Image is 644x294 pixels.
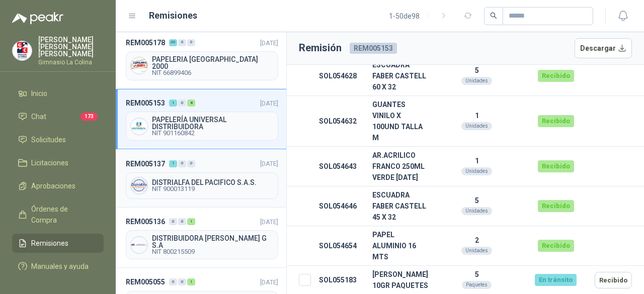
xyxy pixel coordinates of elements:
span: search [490,12,497,19]
span: REM005136 [126,216,165,227]
div: 0 [178,278,186,285]
a: Remisiones [12,234,104,253]
div: Recibido [538,200,574,212]
div: 0 [169,278,177,285]
span: 173 [80,113,98,121]
td: Recibido [521,147,591,186]
p: 1 [436,112,517,120]
div: 30 [169,39,177,46]
td: PAPEL ALUMINIO 16 MTS [368,226,432,266]
div: 0 [178,160,186,167]
img: Company Logo [131,118,147,135]
td: SOL054632 [315,96,368,147]
span: Aprobaciones [31,180,75,191]
a: Manuales y ayuda [12,257,104,276]
div: Recibido [538,240,574,252]
div: Unidades [461,122,492,130]
span: DISTRIALFA DEL PACIFICO S.A.S. [152,179,274,186]
div: Recibido [538,70,574,82]
p: 1 [436,157,517,165]
span: REM005137 [126,158,165,169]
span: Remisiones [31,238,68,249]
td: ESCUADRA FABER CASTELL 45 X 32 [368,186,432,226]
img: Company Logo [13,41,32,60]
div: Paquetes [462,281,492,289]
div: Unidades [461,207,492,215]
div: 0 [178,218,186,225]
div: 1 [187,218,195,225]
button: Recibido [595,272,632,288]
span: PAPELERIA [GEOGRAPHIC_DATA] 2000 [152,56,274,70]
td: Recibido [521,56,591,96]
span: [DATE] [260,100,278,107]
button: Descargar [575,38,632,58]
span: [DATE] [260,218,278,226]
span: Licitaciones [31,157,68,168]
td: Recibido [521,226,591,266]
div: 0 [178,39,186,46]
a: Solicitudes [12,130,104,149]
a: REM005153108[DATE] Company LogoPAPELERÍA UNIVERSAL DISTRIBUIDORANIT 901160842 [116,89,286,149]
a: REM005136001[DATE] Company LogoDISTRIBUIDORA [PERSON_NAME] G S.ANIT 800215509 [116,208,286,268]
a: Inicio [12,84,104,103]
div: 0 [178,100,186,107]
div: 1 [187,278,195,285]
a: Órdenes de Compra [12,200,104,230]
span: REM005153 [350,43,397,54]
div: Unidades [461,167,492,175]
div: En tránsito [535,274,577,286]
a: REM0051783000[DATE] Company LogoPAPELERIA [GEOGRAPHIC_DATA] 2000NIT 66899406 [116,29,286,89]
td: SOL054643 [315,147,368,186]
span: NIT 800215509 [152,249,274,255]
td: Recibido [521,96,591,147]
div: Recibido [538,115,574,127]
div: 0 [169,218,177,225]
span: Manuales y ayuda [31,261,89,272]
div: 0 [187,39,195,46]
div: 1 [169,100,177,107]
span: Solicitudes [31,134,66,145]
span: [DATE] [260,39,278,47]
span: NIT 66899406 [152,70,274,76]
div: 0 [187,160,195,167]
td: GUANTES VINILO X 100UND TALLA M [368,96,432,147]
td: SOL054628 [315,56,368,96]
p: 5 [436,270,517,278]
div: Unidades [461,247,492,255]
a: Aprobaciones [12,176,104,195]
td: ESCUADRA FABER CASTELL 60 X 32 [368,56,432,96]
span: REM005153 [126,97,165,109]
p: 2 [436,236,517,244]
span: Órdenes de Compra [31,204,94,226]
a: Licitaciones [12,153,104,172]
p: 5 [436,197,517,205]
h1: Remisiones [149,9,197,23]
td: SOL054654 [315,226,368,266]
td: Recibido [521,186,591,226]
div: 8 [187,100,195,107]
h3: Remisión [299,40,342,56]
div: 1 - 50 de 98 [389,8,452,24]
img: Logo peakr [12,12,63,24]
span: Inicio [31,88,47,99]
div: Recibido [538,160,574,172]
span: Chat [31,111,46,122]
span: PAPELERÍA UNIVERSAL DISTRIBUIDORA [152,116,274,130]
span: DISTRIBUIDORA [PERSON_NAME] G S.A [152,235,274,249]
span: NIT 901160842 [152,130,274,136]
span: REM005055 [126,276,165,287]
a: REM005137100[DATE] Company LogoDISTRIALFA DEL PACIFICO S.A.S.NIT 900013119 [116,149,286,207]
p: Gimnasio La Colina [38,59,104,65]
div: 1 [169,160,177,167]
p: 5 [436,66,517,74]
span: NIT 900013119 [152,186,274,192]
p: [PERSON_NAME] [PERSON_NAME] [PERSON_NAME] [38,36,104,57]
div: Unidades [461,77,492,85]
img: Company Logo [131,57,147,74]
span: [DATE] [260,278,278,286]
img: Company Logo [131,237,147,253]
img: Company Logo [131,177,147,194]
span: [DATE] [260,160,278,167]
td: AR.ACRILICO FRANCO 250ML VERDE [DATE] [368,147,432,186]
a: Chat173 [12,107,104,126]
